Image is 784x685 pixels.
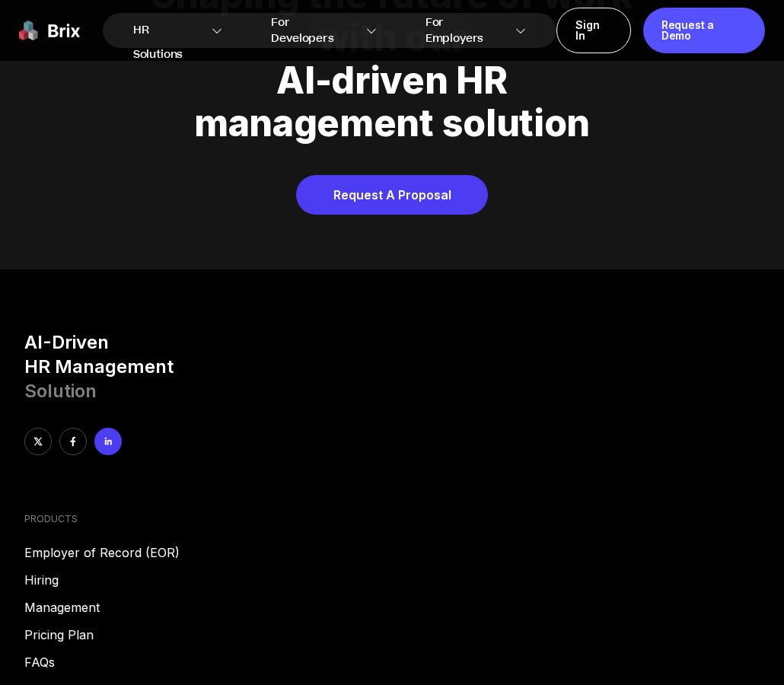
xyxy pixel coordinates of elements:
[425,14,505,46] span: For Employers
[24,543,760,562] a: Employer of Record (EOR)
[24,330,760,403] h3: AI-Driven HR Management
[24,380,97,402] span: Solution
[556,8,631,53] a: Sign In
[24,571,760,589] a: Hiring
[271,14,355,46] span: For Developers
[24,513,760,525] h4: PRODUCTS
[24,598,760,616] a: Management
[643,8,765,53] a: Request a Demo
[24,626,760,644] a: Pricing Plan
[55,102,729,145] div: management solution
[133,18,202,43] span: HR Solutions
[296,175,488,215] a: Request A Proposal
[24,653,760,671] a: FAQs
[55,59,729,102] div: AI-driven HR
